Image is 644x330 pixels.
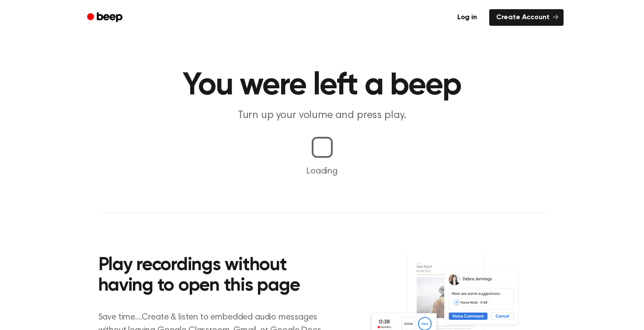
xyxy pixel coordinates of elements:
[81,9,130,26] a: Beep
[10,165,634,178] p: Loading
[450,9,484,26] a: Log in
[98,70,546,101] h1: You were left a beep
[98,255,334,297] h2: Play recordings without having to open this page
[489,9,564,26] a: Create Account
[154,108,490,123] p: Turn up your volume and press play.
